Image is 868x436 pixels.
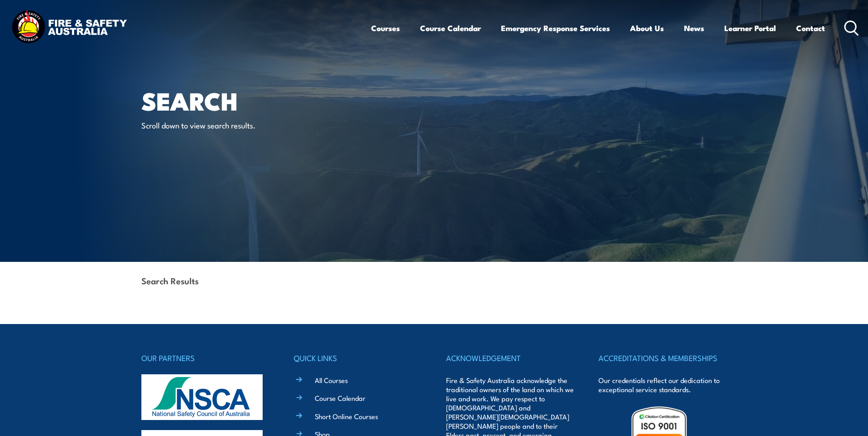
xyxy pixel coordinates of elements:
p: Our credentials reflect our dedication to exceptional service standards. [598,376,727,394]
a: Short Online Courses [315,411,378,421]
h4: ACKNOWLEDGEMENT [446,351,574,364]
a: About Us [630,16,664,40]
a: Contact [796,16,825,40]
a: All Courses [315,375,348,385]
a: Courses [371,16,400,40]
a: News [684,16,704,40]
a: Emergency Response Services [501,16,610,40]
p: Scroll down to view search results. [141,120,308,130]
h4: ACCREDITATIONS & MEMBERSHIPS [598,351,727,364]
a: Course Calendar [420,16,481,40]
a: Learner Portal [724,16,776,40]
a: Course Calendar [315,393,366,403]
strong: Search Results [141,274,199,287]
h1: Search [141,90,367,111]
img: nsca-logo-footer [141,374,263,420]
h4: QUICK LINKS [294,351,422,364]
h4: OUR PARTNERS [141,351,270,364]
